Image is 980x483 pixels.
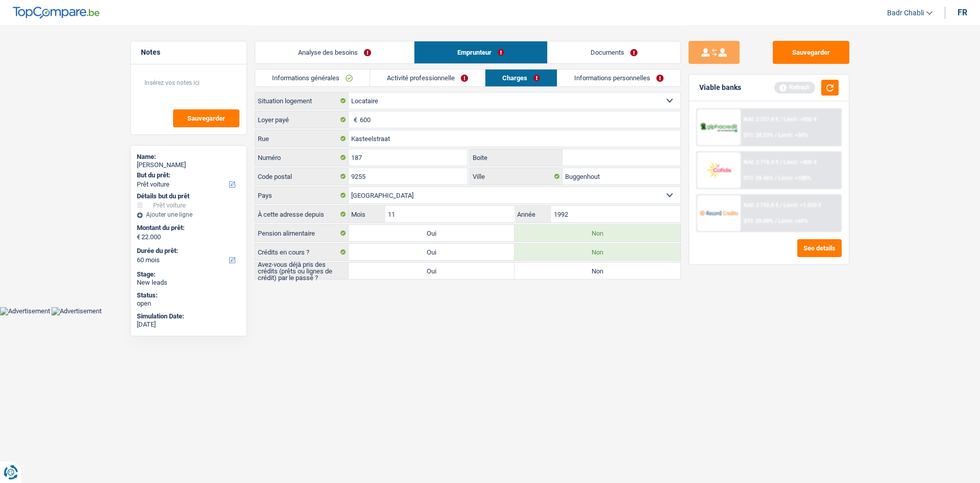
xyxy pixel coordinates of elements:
span: Limit: <60% [778,218,808,224]
div: Stage: [137,270,240,279]
span: / [780,202,782,209]
a: Informations générales [255,70,370,86]
a: Analyse des besoins [255,41,414,63]
button: Sauvegarder [773,41,849,64]
button: Sauvegarder [173,109,239,127]
label: À cette adresse depuis [255,206,349,222]
div: open [137,300,240,308]
span: / [775,132,777,139]
div: Refresh [774,82,815,93]
label: Code postal [255,168,349,185]
span: Limit: >850 € [783,116,817,123]
label: Oui [349,244,514,260]
a: Emprunteur [414,41,547,63]
label: Crédits en cours ? [255,244,349,260]
span: DTI: 28.46% [744,175,773,181]
img: AlphaCredit [700,122,738,133]
label: Situation logement [255,93,349,109]
h5: Notes [141,48,236,57]
a: Informations personnelles [557,70,680,86]
div: New leads [137,279,240,287]
div: Name: [137,153,240,161]
label: Durée du prêt: [137,247,238,255]
label: Pays [255,187,349,203]
label: Rue [255,130,349,147]
button: See details [797,239,842,257]
label: Non [514,263,680,279]
label: Montant du prêt: [137,224,238,232]
span: Limit: <50% [778,132,808,139]
label: Pension alimentaire [255,225,349,241]
span: Sauvegarder [187,115,225,122]
div: fr [958,8,967,17]
label: Ville [470,168,563,185]
label: Boite [470,149,563,166]
span: DTI: 28.23% [744,132,773,139]
span: NAI: 2 718,4 € [744,159,778,166]
span: / [780,159,782,166]
span: / [775,218,777,224]
span: € [349,111,360,128]
span: € [137,233,140,241]
div: [DATE] [137,320,240,329]
a: Activité professionnelle [370,70,485,86]
a: Documents [548,41,680,63]
span: / [780,116,782,123]
label: Loyer payé [255,111,349,128]
label: Oui [349,225,514,241]
span: Limit: >1.033 € [783,202,821,209]
input: AAAA [551,206,680,222]
span: Limit: <100% [778,175,811,181]
span: DTI: 28.08% [744,218,773,224]
label: Non [514,244,680,260]
img: Record Credits [700,203,738,222]
span: / [775,175,777,181]
label: Oui [349,263,514,279]
input: MM [385,206,514,222]
img: Advertisement [52,307,102,315]
label: Numéro [255,149,349,166]
img: Cofidis [700,160,738,179]
a: Badr Chabli [879,5,933,21]
img: TopCompare Logo [13,7,100,19]
label: Non [514,225,680,241]
div: Status: [137,291,240,300]
label: Mois [349,206,385,222]
div: Détails but du prêt [137,192,240,200]
label: But du prêt: [137,171,238,179]
div: [PERSON_NAME] [137,161,240,169]
a: Charges [485,70,557,86]
span: Limit: >800 € [783,159,817,166]
span: Badr Chabli [887,9,924,17]
span: NAI: 2 727,4 € [744,116,778,123]
div: Viable banks [699,83,741,92]
span: NAI: 2 732,8 € [744,202,778,209]
div: Ajouter une ligne [137,211,240,218]
label: Année [514,206,551,222]
div: Simulation Date: [137,312,240,320]
label: Avez-vous déjà pris des crédits (prêts ou lignes de crédit) par le passé ? [255,263,349,279]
